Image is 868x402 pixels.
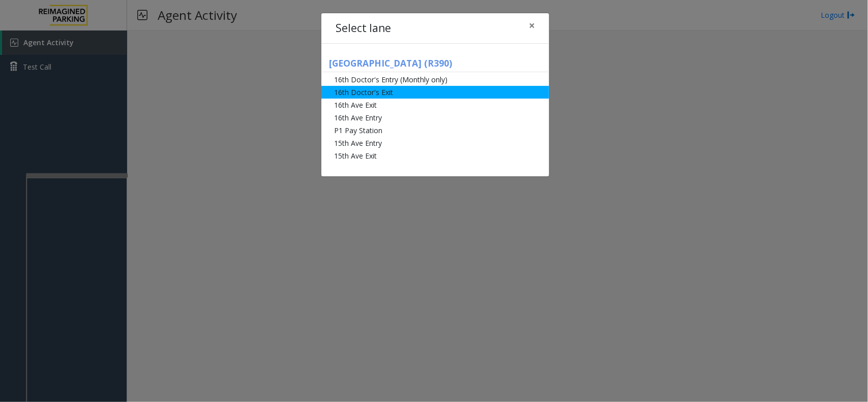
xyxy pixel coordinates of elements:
[321,111,549,124] li: 16th Ave Entry
[321,149,549,162] li: 15th Ave Exit
[321,137,549,149] li: 15th Ave Entry
[321,58,549,72] h5: [GEOGRAPHIC_DATA] (R390)
[321,99,549,111] li: 16th Ave Exit
[336,20,391,37] h4: Select lane
[321,124,549,137] li: P1 Pay Station
[321,73,549,86] li: 16th Doctor's Entry (Monthly only)
[321,86,549,99] li: 16th Doctor's Exit
[522,13,542,38] button: Close
[529,18,535,33] span: ×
